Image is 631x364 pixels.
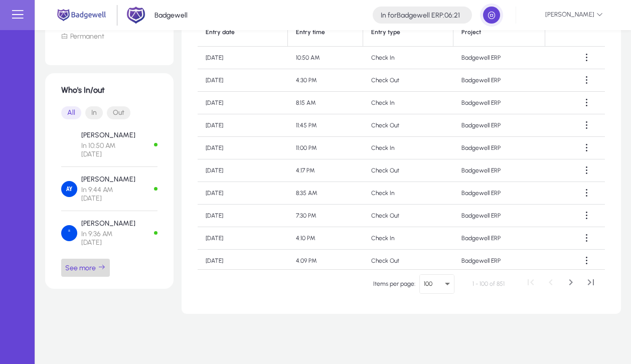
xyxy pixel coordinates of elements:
td: [DATE] [198,137,288,159]
button: In [85,106,103,119]
td: Check Out [363,114,453,137]
td: [DATE] [198,182,288,205]
img: 2.png [126,6,145,25]
td: Check In [363,92,453,114]
td: Badgewell ERP [453,227,545,250]
div: Entry type [371,29,400,36]
img: Amira Yousef [61,181,77,197]
td: Check In [363,227,453,250]
td: 11:00 PM [288,137,363,159]
td: Check Out [363,69,453,92]
img: 39.jpeg [524,7,541,24]
span: In 10:50 AM [DATE] [81,141,135,158]
td: Check In [363,47,453,69]
td: [DATE] [198,205,288,227]
span: In 9:44 AM [DATE] [81,186,135,203]
td: 4:10 PM [288,227,363,250]
div: Entry date [206,29,279,36]
div: Project [461,29,481,36]
td: [DATE] [198,114,288,137]
div: Entry type [371,29,445,36]
button: [PERSON_NAME] [516,6,611,24]
span: : [443,11,444,20]
td: Check In [363,137,453,159]
button: Out [107,106,130,119]
td: Badgewell ERP [453,92,545,114]
td: Badgewell ERP [453,250,545,272]
td: Check In [363,182,453,205]
td: [DATE] [198,92,288,114]
td: [DATE] [198,159,288,182]
button: See more [61,259,110,277]
td: Check Out [363,250,453,272]
td: [DATE] [198,227,288,250]
td: [DATE] [198,250,288,272]
button: All [61,106,81,119]
img: main.png [55,8,108,22]
li: Permanent [61,32,157,41]
button: Last page [581,274,601,294]
td: 8:15 AM [288,92,363,114]
mat-paginator: Select page [198,269,605,298]
p: [PERSON_NAME] [81,175,135,184]
div: Project [461,29,537,36]
img: Ahmed Halawa [61,225,77,241]
div: Items per page: [373,279,415,289]
h4: Badgewell ERP [381,11,460,20]
td: 7:30 PM [288,205,363,227]
td: 4:30 PM [288,69,363,92]
button: Next page [561,274,581,294]
td: Badgewell ERP [453,114,545,137]
th: Entry time [288,19,363,47]
span: In 9:36 AM [DATE] [81,230,135,247]
td: Check Out [363,205,453,227]
p: [PERSON_NAME] [81,219,135,228]
td: [DATE] [198,47,288,69]
td: [DATE] [198,69,288,92]
td: 4:09 PM [288,250,363,272]
p: [PERSON_NAME] [81,131,135,139]
td: Badgewell ERP [453,182,545,205]
td: 4:17 PM [288,159,363,182]
div: Entry date [206,29,235,36]
td: Badgewell ERP [453,159,545,182]
td: Badgewell ERP [453,69,545,92]
span: 100 [424,280,432,287]
span: [PERSON_NAME] [524,7,603,24]
img: Mahmoud Samy [61,137,77,153]
h1: Who's In/out [61,85,157,95]
td: Badgewell ERP [453,205,545,227]
mat-button-toggle-group: Font Style [61,103,157,123]
span: In for [381,11,397,20]
div: 1 - 100 of 851 [472,279,505,289]
p: Badgewell [154,11,188,20]
td: 11:45 PM [288,114,363,137]
td: 8:35 AM [288,182,363,205]
td: Badgewell ERP [453,47,545,69]
td: Badgewell ERP [453,137,545,159]
td: Check Out [363,159,453,182]
span: See more [65,263,106,272]
span: 06:21 [444,11,460,20]
td: 10:50 AM [288,47,363,69]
